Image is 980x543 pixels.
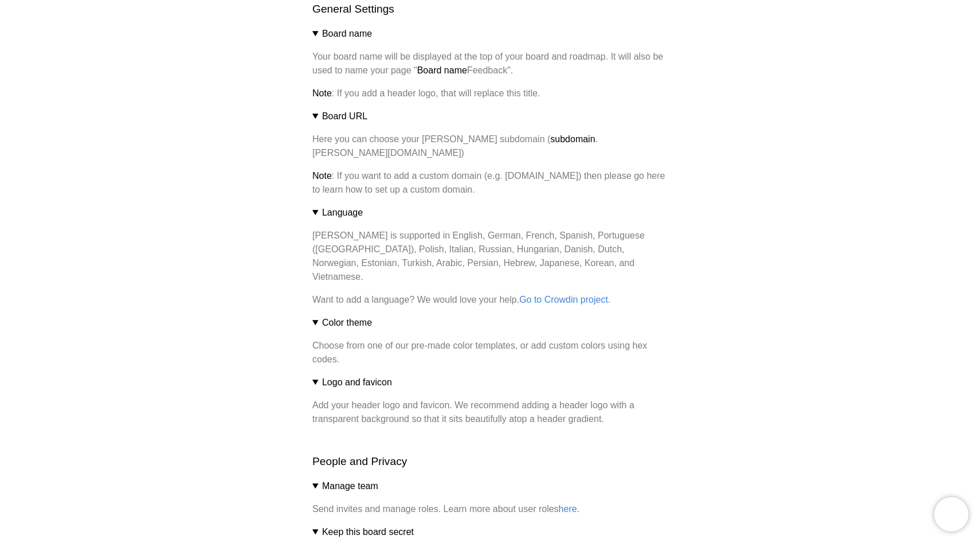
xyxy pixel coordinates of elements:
[559,504,577,514] a: here
[312,1,668,18] h2: General Settings
[312,169,668,197] p: : If you want to add a custom domain (e.g. [DOMAIN_NAME]) then please go here to learn how to set...
[312,87,668,100] p: : If you add a header logo, that will replace this title.
[312,110,668,123] summary: Board URL
[312,376,668,389] summary: Logo and favicon
[417,65,467,75] strong: Board name
[312,27,668,41] summary: Board name
[312,88,332,98] strong: Note
[312,479,668,493] summary: Manage team
[934,497,969,532] iframe: Chatra live chat
[312,132,668,160] p: Here you can choose your [PERSON_NAME] subdomain ( .[PERSON_NAME][DOMAIN_NAME])
[312,206,668,220] summary: Language
[312,525,668,539] summary: Keep this board secret
[312,454,668,470] h2: People and Privacy
[312,502,668,516] p: Send invites and manage roles. Learn more about user roles .
[519,295,608,304] a: Go to Crowdin project
[312,171,332,181] strong: Note
[312,316,668,330] summary: Color theme
[312,399,668,426] p: Add your header logo and favicon. We recommend adding a header logo with a transparent background...
[312,339,668,366] p: Choose from one of our pre-made color templates, or add custom colors using hex codes.
[312,229,668,284] p: [PERSON_NAME] is supported in English, German, French, Spanish, Portuguese ([GEOGRAPHIC_DATA]), P...
[312,50,668,77] p: Your board name will be displayed at the top of your board and roadmap. It will also be used to n...
[550,134,595,144] strong: subdomain
[312,293,668,307] p: Want to add a language? We would love your help. .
